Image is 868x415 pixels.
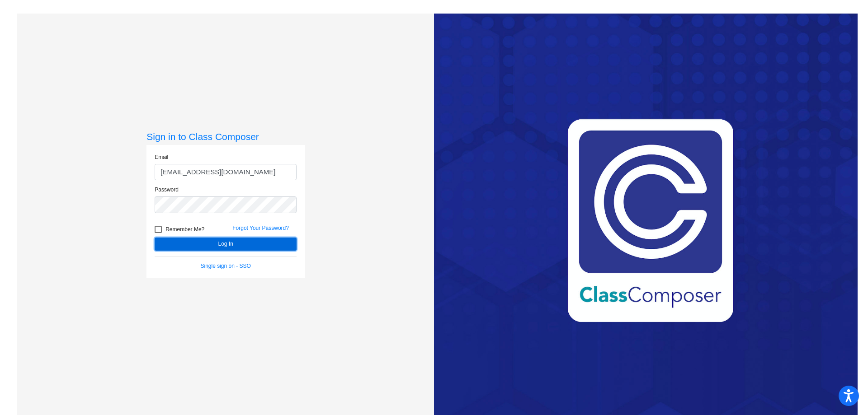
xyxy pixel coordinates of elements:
[155,153,168,161] label: Email
[201,263,251,269] a: Single sign on - SSO
[146,131,305,142] h3: Sign in to Class Composer
[155,238,297,251] button: Log In
[232,225,289,231] a: Forgot Your Password?
[165,224,204,235] span: Remember Me?
[155,186,179,194] label: Password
